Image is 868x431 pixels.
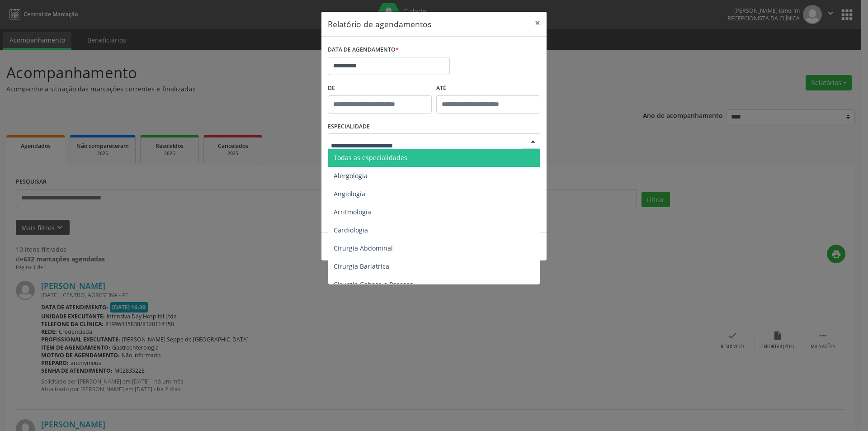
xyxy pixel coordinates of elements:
[334,244,393,252] span: Cirurgia Abdominal
[328,81,432,95] label: De
[334,280,413,289] span: Cirurgia Cabeça e Pescoço
[334,262,389,270] span: Cirurgia Bariatrica
[328,18,431,30] h5: Relatório de agendamentos
[334,153,407,162] span: Todas as especialidades
[334,171,368,180] span: Alergologia
[436,81,540,95] label: ATÉ
[328,120,370,134] label: ESPECIALIDADE
[334,226,368,234] span: Cardiologia
[328,43,399,57] label: DATA DE AGENDAMENTO
[334,189,365,198] span: Angiologia
[528,12,547,34] button: Close
[334,208,371,216] span: Arritmologia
